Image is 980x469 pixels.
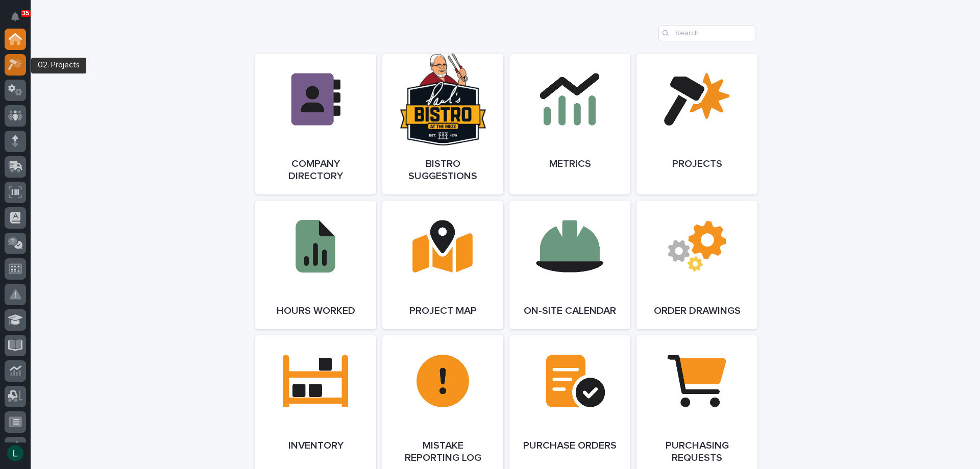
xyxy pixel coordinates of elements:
[382,201,503,329] a: Project Map
[22,10,29,17] p: 35
[255,54,376,194] a: Company Directory
[5,6,26,28] button: Notifications
[509,54,630,194] a: Metrics
[658,25,755,41] input: Search
[255,201,376,329] a: Hours Worked
[509,201,630,329] a: On-Site Calendar
[13,12,26,29] div: Notifications35
[382,54,503,194] a: Bistro Suggestions
[5,442,26,464] button: users-avatar
[636,201,757,329] a: Order Drawings
[636,54,757,194] a: Projects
